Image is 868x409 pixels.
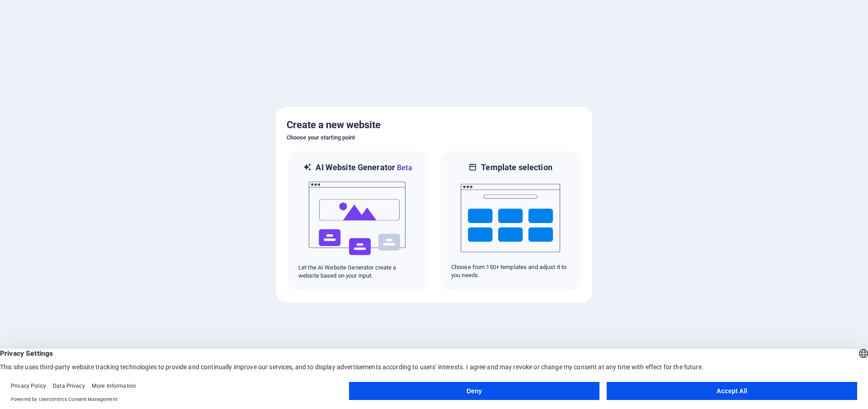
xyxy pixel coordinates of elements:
[287,132,581,143] h6: Choose your starting point
[395,163,412,172] span: Beta
[439,150,581,292] div: Template selectionChoose from 150+ templates and adjust it to you needs.
[287,150,429,292] div: AI Website GeneratorBetaaiLet the AI Website Generator create a website based on your input.
[481,162,552,173] h6: Template selection
[287,118,581,132] h5: Create a new website
[298,264,417,280] p: Let the AI Website Generator create a website based on your input.
[308,173,407,264] img: ai
[316,162,412,173] h6: AI Website Generator
[451,263,570,279] p: Choose from 150+ templates and adjust it to you needs.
